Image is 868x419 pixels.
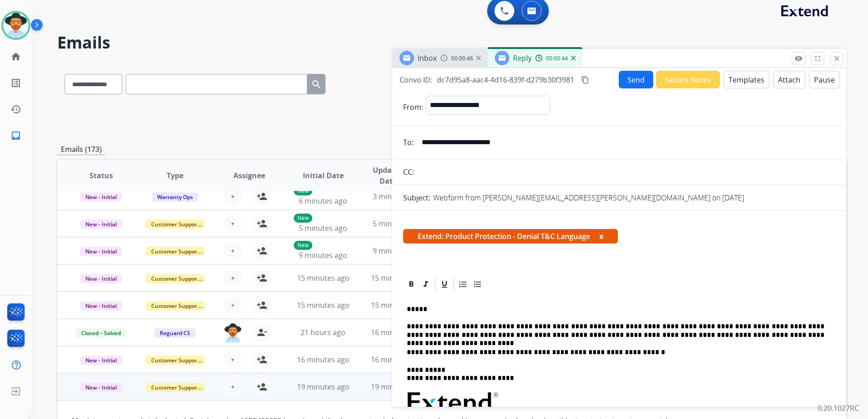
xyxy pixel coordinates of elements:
p: CC: [403,166,414,177]
span: Reguard CS [154,328,196,338]
mat-icon: remove_red_eye [794,54,803,63]
img: avatar [3,13,29,38]
span: New - Initial [80,192,122,202]
button: + [224,242,242,260]
span: Customer Support [146,356,205,365]
mat-icon: person_add [256,191,267,202]
button: + [224,351,242,369]
mat-icon: content_copy [581,76,589,84]
span: New - Initial [80,301,122,311]
p: New [294,241,312,250]
span: + [231,354,235,365]
h2: Emails [57,34,846,52]
p: Convo ID: [399,74,432,85]
span: 00:00:44 [546,55,568,62]
span: Reply [513,53,532,63]
span: Assignee [233,170,265,181]
button: Attach [773,71,805,88]
span: New - Initial [80,383,122,392]
span: 15 minutes ago [297,273,350,283]
button: + [224,214,242,233]
div: Ordered List [456,278,470,291]
p: New [294,214,312,223]
span: Updated Date [368,165,409,186]
p: To: [403,137,414,148]
div: Underline [438,278,451,291]
span: 16 minutes ago [371,355,424,365]
mat-icon: person_add [256,273,267,283]
span: Customer Support [146,274,205,283]
span: New - Initial [80,219,122,229]
span: 5 minutes ago [299,223,347,233]
div: Bold [404,278,418,291]
p: Emails (173) [57,144,105,155]
p: Subject: [403,192,430,203]
p: Webform from [PERSON_NAME][EMAIL_ADDRESS][PERSON_NAME][DOMAIN_NAME] on [DATE] [433,192,744,203]
button: Send [619,71,653,88]
span: 16 minutes ago [371,327,424,337]
mat-icon: person_add [256,300,267,311]
span: Inbox [418,53,437,63]
span: dc7d95a8-aac4-4d16-839f-d279b30f3981 [437,75,574,85]
button: + [224,378,242,396]
img: agent-avatar [224,323,242,342]
span: 6 minutes ago [299,196,347,206]
span: 5 minutes ago [373,219,421,229]
mat-icon: inbox [10,130,21,141]
p: From: [403,102,423,112]
mat-icon: person_remove [256,327,267,338]
span: Closed – Solved [76,328,126,338]
span: 19 minutes ago [371,382,424,392]
p: 0.20.1027RC [818,403,859,414]
span: Customer Support [146,219,205,229]
span: 9 minutes ago [373,246,421,256]
button: + [224,269,242,287]
span: Warranty Ops [152,192,198,202]
span: New - Initial [80,247,122,256]
div: Italic [419,278,433,291]
mat-icon: history [10,104,21,115]
mat-icon: search [311,79,322,90]
mat-icon: person_add [256,218,267,229]
span: Status [89,170,113,181]
span: 00:00:46 [451,55,473,62]
span: + [231,245,235,256]
button: x [599,231,603,242]
span: 3 minutes ago [373,191,421,201]
span: Extend: Product Protection - Denial T&C Language [403,229,618,244]
mat-icon: person_add [256,381,267,392]
span: 21 hours ago [301,327,345,337]
span: + [231,381,235,392]
span: Type [167,170,183,181]
button: + [224,187,242,205]
span: + [231,273,235,283]
span: + [231,191,235,202]
mat-icon: home [10,51,21,62]
button: Templates [724,71,769,88]
span: 16 minutes ago [297,355,350,365]
mat-icon: fullscreen [814,54,822,63]
mat-icon: person_add [256,354,267,365]
span: Customer Support [146,247,205,256]
mat-icon: close [833,54,841,63]
span: Initial Date [303,170,344,181]
span: 9 minutes ago [299,250,347,260]
button: Secure Notes [656,71,720,88]
span: New - Initial [80,274,122,283]
button: + [224,296,242,314]
span: 15 minutes ago [297,300,350,310]
span: 19 minutes ago [297,382,350,392]
span: 15 minutes ago [371,273,424,283]
div: Bullet List [471,278,484,291]
span: + [231,300,235,311]
mat-icon: person_add [256,245,267,256]
span: Customer Support [146,383,205,392]
span: New - Initial [80,356,122,365]
button: Pause [809,71,840,88]
span: Customer Support [146,301,205,311]
span: + [231,218,235,229]
mat-icon: list_alt [10,78,21,88]
span: 15 minutes ago [371,300,424,310]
